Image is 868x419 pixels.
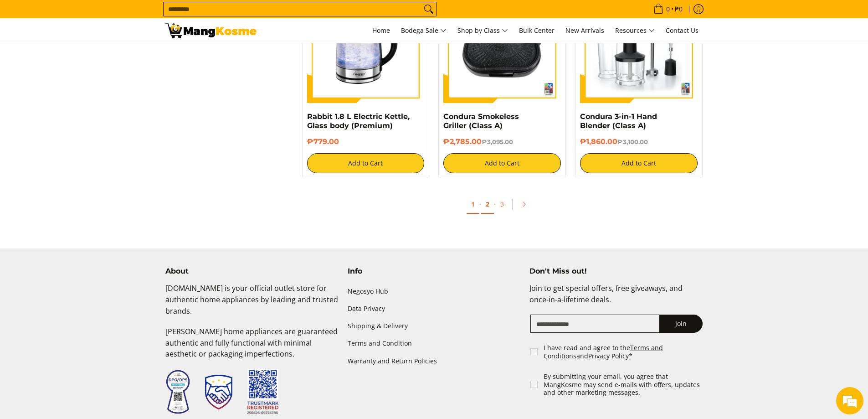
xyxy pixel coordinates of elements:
[651,4,685,14] span: •
[661,18,703,43] a: Contact Us
[457,25,508,36] span: Shop by Class
[443,153,561,173] button: Add to Cart
[529,267,703,276] h4: Don't Miss out!
[659,315,703,333] button: Join
[368,18,395,43] a: Home
[348,318,521,335] a: Shipping & Delivery
[580,153,698,173] button: Add to Cart
[453,18,513,43] a: Shop by Class
[307,112,410,130] a: Rabbit 1.8 L Electric Kettle, Glass body (Premium)
[165,369,190,414] img: Data Privacy Seal
[588,352,629,360] a: Privacy Policy
[565,26,604,35] span: New Arrivals
[580,137,698,146] h6: ₱1,860.00
[443,137,561,146] h6: ₱2,785.00
[665,6,671,12] span: 0
[544,372,704,397] label: By submitting your email, you agree that MangKosme may send e-mails with offers, updates and othe...
[666,26,699,35] span: Contact Us
[348,300,521,318] a: Data Privacy
[165,267,339,276] h4: About
[307,137,425,146] h6: ₱779.00
[307,153,425,173] button: Add to Cart
[544,343,663,360] a: Terms and Conditions
[514,18,559,43] a: Bulk Center
[479,200,481,208] span: ·
[5,249,174,281] textarea: Type your message and hit 'Enter'
[53,115,126,207] span: We're online!
[467,195,479,214] a: 1
[561,18,609,43] a: New Arrivals
[165,283,339,326] p: [DOMAIN_NAME] is your official outlet store for authentic home appliances by leading and trusted ...
[615,25,655,36] span: Resources
[47,51,153,63] div: Chat with us now
[165,23,257,38] img: Small Appliances l Mang Kosme: Home Appliances Warehouse Sale
[496,195,508,213] a: 3
[372,26,390,35] span: Home
[401,25,447,36] span: Bodega Sale
[348,283,521,300] a: Negosyo Hub
[544,344,704,360] label: I have read and agree to the and *
[247,369,279,415] img: Trustmark QR
[519,26,555,35] span: Bulk Center
[298,192,708,221] ul: Pagination
[529,283,703,315] p: Join to get special offers, free giveaways, and once-in-a-lifetime deals.
[481,195,494,214] a: 2
[205,375,232,409] img: Trustmark Seal
[580,112,657,130] a: Condura 3-in-1 Hand Blender (Class A)
[348,335,521,352] a: Terms and Condition
[617,138,648,145] del: ₱3,100.00
[348,352,521,370] a: Warranty and Return Policies
[482,138,513,145] del: ₱3,095.00
[266,18,703,43] nav: Main Menu
[443,112,519,130] a: Condura Smokeless Griller (Class A)
[396,18,451,43] a: Bodega Sale
[149,5,171,26] div: Minimize live chat window
[421,2,436,16] button: Search
[494,200,496,208] span: ·
[348,267,521,276] h4: Info
[611,18,659,43] a: Resources
[673,6,684,12] span: ₱0
[165,326,339,369] p: [PERSON_NAME] home appliances are guaranteed authentic and fully functional with minimal aestheti...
